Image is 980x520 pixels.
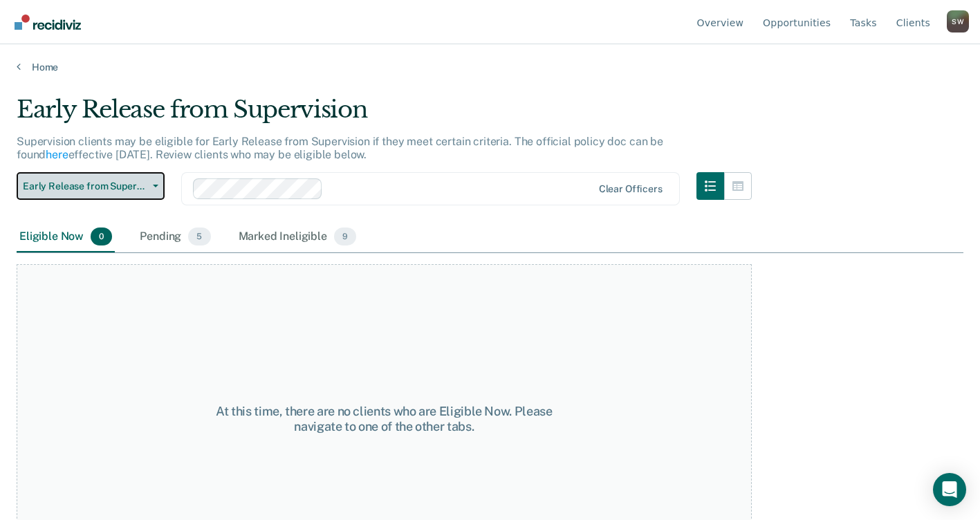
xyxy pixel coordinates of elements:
[46,148,68,161] a: here
[17,95,752,135] div: Early Release from Supervision
[947,10,969,32] button: Profile dropdown button
[17,61,963,73] a: Home
[201,404,567,434] div: At this time, there are no clients who are Eligible Now. Please navigate to one of the other tabs.
[599,183,663,195] div: Clear officers
[334,228,356,245] span: 9
[17,222,115,252] div: Eligible Now0
[188,228,210,245] span: 5
[15,15,81,30] img: Recidiviz
[933,473,966,506] div: Open Intercom Messenger
[17,135,663,161] p: Supervision clients may be eligible for Early Release from Supervision if they meet certain crite...
[17,172,165,200] button: Early Release from Supervision
[236,222,360,252] div: Marked Ineligible9
[947,10,969,32] div: S W
[137,222,213,252] div: Pending5
[91,228,112,245] span: 0
[23,180,147,192] span: Early Release from Supervision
